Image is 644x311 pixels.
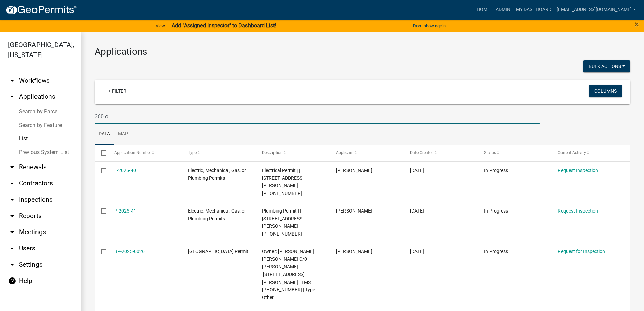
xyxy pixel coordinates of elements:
span: In Progress [484,249,508,254]
datatable-header-cell: Date Created [404,145,478,161]
i: arrow_drop_down [8,163,16,171]
span: Nelson Jimenez [336,249,372,254]
span: 01/27/2025 [410,249,424,254]
span: × [635,20,639,29]
i: arrow_drop_down [8,196,16,204]
datatable-header-cell: Applicant [330,145,404,161]
span: Date Created [410,150,434,155]
h3: Applications [95,46,630,58]
span: Current Activity [558,150,586,155]
span: Owner: BELL SARAH ANN C/0 JIMENEZ NELSON | 360 OLIN SMITH RD | TMS 035-00-00-121 | Type: Other [262,249,316,301]
datatable-header-cell: Status [477,145,551,161]
datatable-header-cell: Select [95,145,108,161]
datatable-header-cell: Type [182,145,256,161]
button: Don't show again [410,20,448,31]
button: Bulk Actions [583,60,630,72]
a: P-2025-41 [114,208,136,214]
span: Description [262,150,283,155]
strong: Add "Assigned Inspector" to Dashboard List! [172,22,276,29]
a: View [153,20,168,31]
button: Close [635,20,639,28]
a: Map [114,124,132,145]
span: Abbeville County Building Permit [188,249,248,254]
span: Applicant [336,150,354,155]
span: Nelson Jimenez [336,168,372,173]
a: + Filter [103,85,132,97]
i: help [8,277,16,285]
span: In Progress [484,168,508,173]
span: 01/27/2025 [410,208,424,214]
a: Request Inspection [558,208,598,214]
a: E-2025-40 [114,168,136,173]
span: Nelson Jimenez [336,208,372,214]
span: 01/27/2025 [410,168,424,173]
i: arrow_drop_down [8,244,16,252]
a: Admin [493,3,513,16]
i: arrow_drop_down [8,261,16,269]
datatable-header-cell: Description [256,145,330,161]
a: Data [95,124,114,145]
i: arrow_drop_down [8,179,16,187]
input: Search for applications [95,110,540,124]
a: BP-2025-0026 [114,249,145,254]
i: arrow_drop_down [8,228,16,236]
a: Request for Inspection [558,249,605,254]
datatable-header-cell: Current Activity [551,145,625,161]
span: Type [188,150,197,155]
span: Electric, Mechanical, Gas, or Plumbing Permits [188,168,246,181]
i: arrow_drop_down [8,212,16,220]
span: In Progress [484,208,508,214]
span: Electrical Permit | | 360 OLIN SMITH RD | 035-00-00-121 [262,168,304,196]
a: Home [474,3,493,16]
i: arrow_drop_up [8,93,16,101]
i: arrow_drop_down [8,76,16,85]
span: Status [484,150,496,155]
a: Request Inspection [558,168,598,173]
span: Application Number [114,150,151,155]
span: Plumbing Permit | | 360 OLIN SMITH RD | 035-00-00-121 [262,208,304,237]
a: My Dashboard [513,3,554,16]
button: Columns [589,85,622,97]
datatable-header-cell: Application Number [108,145,182,161]
a: [EMAIL_ADDRESS][DOMAIN_NAME] [554,3,639,16]
span: Electric, Mechanical, Gas, or Plumbing Permits [188,208,246,221]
